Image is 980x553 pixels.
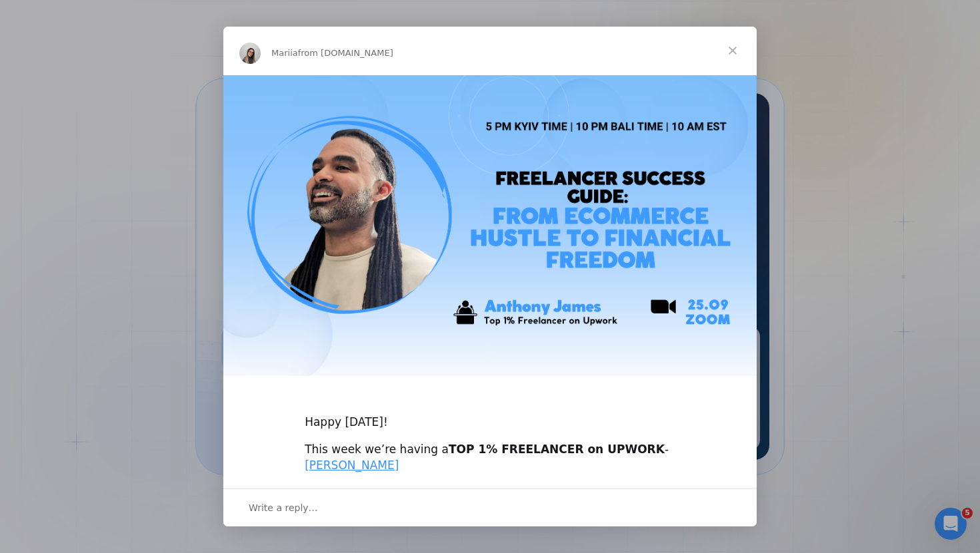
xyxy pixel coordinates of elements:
div: This week we’re having a - [305,442,675,474]
span: Write a reply… [249,499,318,516]
img: Profile image for Mariia [239,43,261,64]
span: Close [709,27,757,75]
a: [PERSON_NAME] [305,459,399,472]
span: from [DOMAIN_NAME] [298,48,393,58]
div: Open conversation and reply [223,488,757,526]
span: Mariia [271,48,298,58]
b: TOP 1% FREELANCER on UPWORK [449,443,665,456]
div: Happy [DATE]! [305,399,675,431]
